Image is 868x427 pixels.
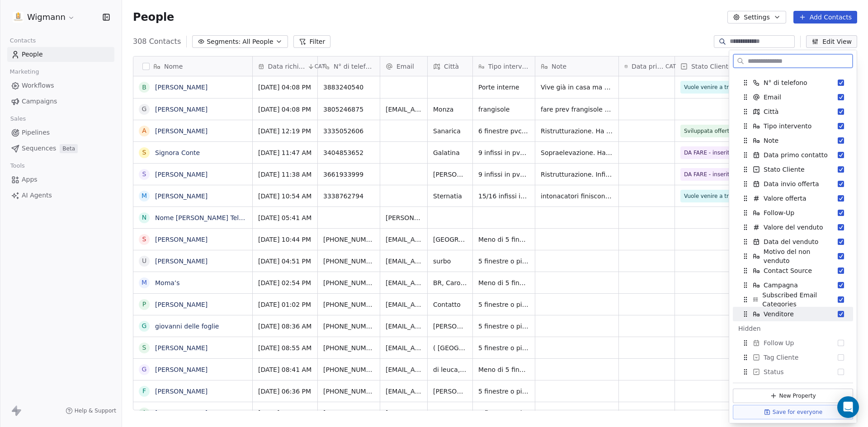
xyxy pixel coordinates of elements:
[764,237,818,246] span: Data del venduto
[386,278,422,287] span: [EMAIL_ADDRESS][DOMAIN_NAME]
[478,127,529,136] span: 6 finestre pvc bianco
[433,322,467,331] span: [PERSON_NAME]
[691,62,732,71] span: Stato Cliente
[541,170,613,179] span: Ristrutturazione. Infissi in legno già presenti. Deve ancora intestarsi casa. Vorrebbe infissi pe...
[268,62,306,71] span: Data richiesta
[253,56,317,76] div: Data richiestaCAT
[22,50,43,59] span: People
[386,213,422,222] span: [PERSON_NAME][EMAIL_ADDRESS][DOMAIN_NAME]
[675,56,758,76] div: Stato Cliente
[733,177,853,191] div: Data invio offerta
[258,170,312,179] span: [DATE] 11:38 AM
[478,365,529,374] span: Meno di 5 finestre
[733,206,853,220] div: Follow-Up
[7,78,114,93] a: Workflows
[806,35,857,48] button: Edit View
[22,144,56,153] span: Sequences
[142,300,146,309] div: P
[478,343,529,352] span: 5 finestre o più di 5
[7,125,114,140] a: Pipelines
[258,105,312,114] span: [DATE] 04:08 PM
[6,65,43,79] span: Marketing
[733,278,853,292] div: Campagna
[155,192,208,200] a: [PERSON_NAME]
[764,122,811,131] span: Tipo intervento
[386,387,422,396] span: [EMAIL_ADDRESS][DOMAIN_NAME]
[488,62,529,71] span: Tipo intervento
[541,192,613,201] span: intonacatori finiscono fra 2 settimane, il portoncino centinato proponiamolo in legno - misure la...
[207,37,241,47] span: Segments:
[478,300,529,309] span: 5 finestre o più di 5
[632,62,664,71] span: Data primo contatto
[155,258,208,265] a: [PERSON_NAME]
[155,127,208,135] a: [PERSON_NAME]
[258,192,312,201] span: [DATE] 10:54 AM
[444,62,459,71] span: Città
[7,141,114,156] a: SequencesBeta
[433,105,467,114] span: Monza
[6,112,30,126] span: Sales
[478,192,529,201] span: 15/16 infissi in pvc + avvolgibili
[733,336,853,350] div: Follow Up
[764,353,798,362] span: Tag Cliente
[22,128,50,137] span: Pipelines
[258,235,312,244] span: [DATE] 10:44 PM
[7,172,114,187] a: Apps
[733,191,853,206] div: Valore offerta
[60,144,78,153] span: Beta
[142,408,146,418] div: A
[318,56,380,76] div: N° di telefono
[764,194,807,203] span: Valore offerta
[155,388,208,395] a: [PERSON_NAME]
[142,83,146,92] div: B
[155,323,219,330] a: giovanni delle foglie
[733,389,853,403] button: New Property
[386,408,422,418] span: [EMAIL_ADDRESS][DOMAIN_NAME]
[473,56,535,76] div: Tipo intervento
[733,133,853,148] div: Note
[155,409,208,417] a: [PERSON_NAME]
[764,165,805,174] span: Stato Cliente
[684,127,732,136] span: Sviluppata offerta
[142,386,146,396] div: F
[433,343,467,352] span: ( [GEOGRAPHIC_DATA] ), [GEOGRAPHIC_DATA]
[133,36,181,47] span: 308 Contacts
[258,343,312,352] span: [DATE] 08:55 AM
[323,343,374,352] span: [PHONE_NUMBER]
[433,235,467,244] span: [GEOGRAPHIC_DATA]
[433,192,467,201] span: Sternatia
[133,76,253,411] div: grid
[684,170,749,179] span: DA FARE - inserito in cartella
[142,321,147,331] div: g
[386,235,422,244] span: [EMAIL_ADDRESS][DOMAIN_NAME]
[334,62,374,71] span: N° di telefono
[142,256,146,266] div: U
[433,408,467,418] span: Casarano Lecce, 73042
[684,148,749,157] span: DA FARE - inserito in cartella
[323,127,374,136] span: 3335052606
[242,37,273,47] span: All People
[142,213,146,222] div: N
[733,350,853,365] div: Tag Cliente
[258,148,312,157] span: [DATE] 11:47 AM
[733,162,853,177] div: Stato Cliente
[733,263,853,278] div: Contact Source
[478,235,529,244] span: Meno di 5 finestre
[733,405,853,419] button: Save for everyone
[665,63,676,70] span: CAT
[11,9,77,25] button: Wigmann
[323,387,374,396] span: [PHONE_NUMBER]
[433,300,467,309] span: Contatto
[433,365,467,374] span: di leuca, Morciano
[738,324,848,333] div: Hidden
[6,159,28,173] span: Tools
[155,279,180,286] a: Moma’s
[13,12,24,23] img: 1630668995401.jpeg
[7,188,114,203] a: AI Agents
[323,170,374,179] span: 3661933999
[142,104,147,114] div: G
[433,127,467,136] span: Sanarica
[323,105,374,114] span: 3805246875
[155,84,208,91] a: [PERSON_NAME]
[733,90,853,104] div: Email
